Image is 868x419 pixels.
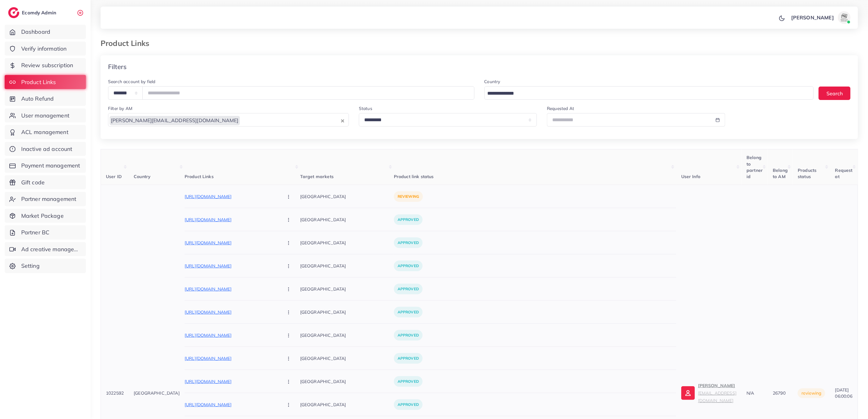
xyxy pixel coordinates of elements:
[110,116,240,125] span: [PERSON_NAME][EMAIL_ADDRESS][DOMAIN_NAME]
[185,239,278,247] p: [URL][DOMAIN_NAME]
[681,174,700,179] span: User Info
[241,116,340,125] input: Search for option
[22,10,58,16] h2: Ecomdy Admin
[788,11,853,24] a: [PERSON_NAME]avatar
[300,351,394,365] p: [GEOGRAPHIC_DATA]
[300,328,394,342] p: [GEOGRAPHIC_DATA]
[838,11,851,24] img: avatar
[134,174,151,179] span: Country
[394,261,423,271] p: approved
[394,353,423,364] p: approved
[484,78,500,85] label: Country
[698,390,737,403] small: [EMAIL_ADDRESS][DOMAIN_NAME]
[185,285,278,293] p: [URL][DOMAIN_NAME]
[5,175,86,190] a: Gift code
[5,42,86,56] a: Verify information
[394,330,423,341] p: approved
[185,174,214,179] span: Product Links
[5,225,86,240] a: Partner BC
[394,174,434,179] span: Product link status
[185,193,278,200] p: [URL][DOMAIN_NAME]
[108,105,132,112] label: Filter by AM
[484,86,814,100] div: Search for option
[21,162,80,170] span: Payment management
[5,58,86,72] a: Review subscription
[5,108,86,123] a: User management
[485,89,806,98] input: Search for option
[185,378,278,385] p: [URL][DOMAIN_NAME]
[300,374,394,388] p: [GEOGRAPHIC_DATA]
[21,45,67,53] span: Verify information
[746,389,763,397] p: N/A
[106,174,122,179] span: User ID
[5,192,86,206] a: Partner management
[681,382,737,404] a: [PERSON_NAME][EMAIL_ADDRESS][DOMAIN_NAME]
[21,128,68,136] span: ACL management
[108,63,126,71] h4: Filters
[185,401,278,408] p: [URL][DOMAIN_NAME]
[835,167,853,179] span: Request at
[5,142,86,156] a: Inactive ad account
[21,195,77,203] span: Partner management
[300,189,394,203] p: [GEOGRAPHIC_DATA]
[5,125,86,139] a: ACL management
[5,242,86,257] a: Ad creative management
[21,145,72,153] span: Inactive ad account
[108,113,349,127] div: Search for option
[698,382,737,404] p: [PERSON_NAME]
[394,214,423,225] p: approved
[5,259,86,273] a: Setting
[106,390,124,396] span: 1022592
[21,28,50,36] span: Dashboard
[185,355,278,362] p: [URL][DOMAIN_NAME]
[394,284,423,294] p: approved
[300,212,394,227] p: [GEOGRAPHIC_DATA]
[394,376,423,387] p: approved
[8,7,19,18] img: logo
[819,87,851,100] button: Search
[798,167,816,179] span: Products status
[21,212,64,220] span: Market Package
[773,390,786,396] span: 26790
[185,308,278,316] p: [URL][DOMAIN_NAME]
[681,386,695,400] img: ic-user-info.36bf1079.svg
[300,174,334,179] span: Target markets
[394,399,423,410] p: approved
[300,305,394,319] p: [GEOGRAPHIC_DATA]
[773,167,788,179] span: Belong to AM
[5,25,86,39] a: Dashboard
[8,7,58,18] a: logoEcomdy Admin
[101,39,154,48] h3: Product Links
[134,389,180,397] p: [GEOGRAPHIC_DATA]
[21,228,50,237] span: Partner BC
[5,158,86,173] a: Payment management
[547,105,574,112] label: Requested At
[300,282,394,296] p: [GEOGRAPHIC_DATA]
[359,105,372,112] label: Status
[791,14,834,21] p: [PERSON_NAME]
[835,387,852,399] span: [DATE] 06:00:06
[5,75,86,89] a: Product Links
[801,390,821,396] span: reviewing
[21,245,81,253] span: Ad creative management
[108,78,156,85] label: Search account by field
[394,191,423,202] p: reviewing
[300,236,394,250] p: [GEOGRAPHIC_DATA]
[185,262,278,270] p: [URL][DOMAIN_NAME]
[300,259,394,273] p: [GEOGRAPHIC_DATA]
[5,92,86,106] a: Auto Refund
[21,61,73,69] span: Review subscription
[185,216,278,223] p: [URL][DOMAIN_NAME]
[21,112,69,120] span: User management
[341,117,344,124] button: Clear Selected
[21,78,56,86] span: Product Links
[21,178,45,187] span: Gift code
[394,237,423,248] p: approved
[185,332,278,339] p: [URL][DOMAIN_NAME]
[300,397,394,412] p: [GEOGRAPHIC_DATA]
[746,155,763,179] span: Belong to partner id
[5,209,86,223] a: Market Package
[21,95,54,103] span: Auto Refund
[394,307,423,317] p: approved
[21,262,40,270] span: Setting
